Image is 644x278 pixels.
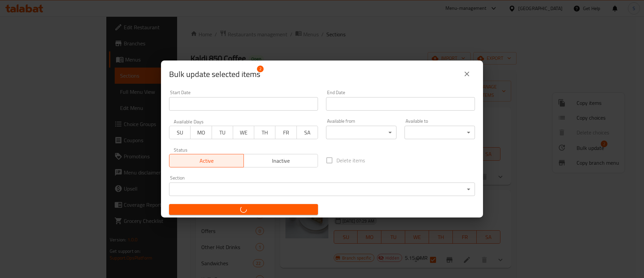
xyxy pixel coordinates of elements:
[212,126,233,139] button: TU
[405,126,475,139] div: ​
[215,128,230,137] span: TU
[247,156,316,166] span: Inactive
[169,69,260,80] span: Selected items count
[254,126,275,139] button: TH
[169,154,244,167] button: Active
[297,126,318,139] button: SA
[169,183,475,196] div: ​
[336,156,365,164] span: Delete items
[172,156,241,166] span: Active
[326,126,396,139] div: ​
[278,128,294,137] span: FR
[233,126,254,139] button: WE
[244,154,318,167] button: Inactive
[257,66,264,72] span: 2
[193,128,209,137] span: MO
[275,126,297,139] button: FR
[257,128,273,137] span: TH
[190,126,212,139] button: MO
[172,128,188,137] span: SU
[236,128,252,137] span: WE
[169,126,191,139] button: SU
[459,66,475,82] button: close
[300,128,315,137] span: SA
